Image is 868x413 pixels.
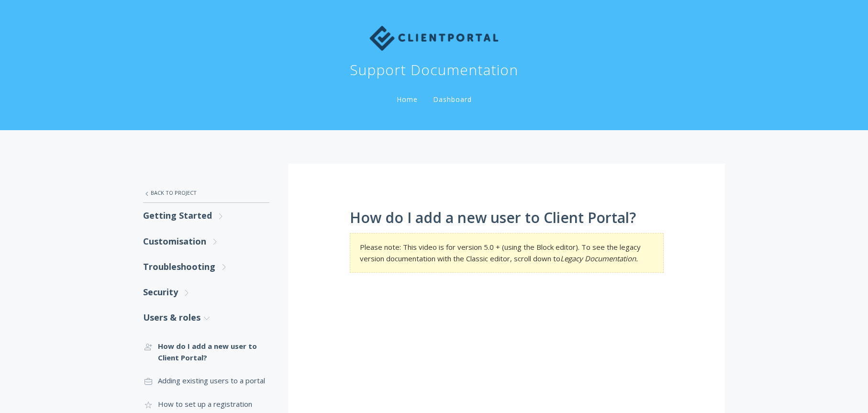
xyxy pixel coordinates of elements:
section: Please note: This video is for version 5.0 + (using the Block editor). To see the legacy version ... [350,233,664,273]
a: Users & roles [143,305,269,330]
a: Dashboard [431,95,474,104]
a: Back to Project [143,183,269,203]
a: How do I add a new user to Client Portal? [143,335,269,369]
a: Customisation [143,229,269,254]
a: Home [395,95,420,104]
a: Security [143,279,269,305]
h1: How do I add a new user to Client Portal? [350,210,664,226]
em: Legacy Documentation. [560,254,638,263]
a: Getting Started [143,203,269,228]
a: Troubleshooting [143,254,269,279]
a: Adding existing users to a portal [143,369,269,392]
h1: Support Documentation [350,60,518,79]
